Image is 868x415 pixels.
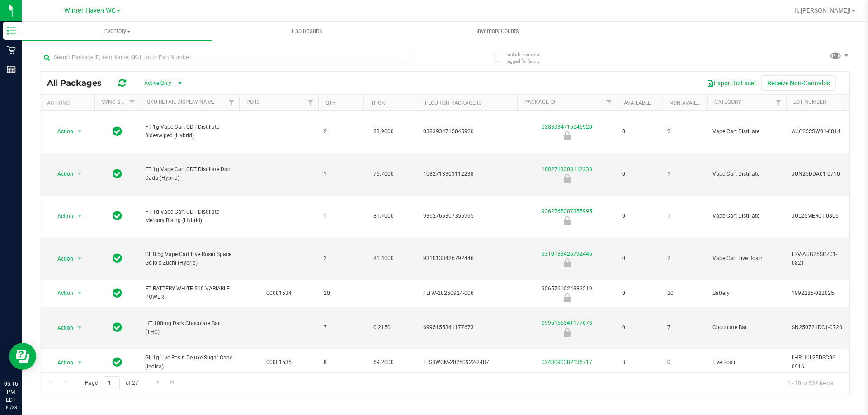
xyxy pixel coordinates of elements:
[667,212,702,220] span: 1
[622,254,656,263] span: 0
[324,323,358,332] span: 7
[423,127,512,136] span: 0383934715045920
[49,287,74,299] span: Action
[166,376,179,388] a: Go to the last page
[712,358,781,367] span: Live Rosin
[145,123,234,140] span: FT 1g Vape Cart CDT Distillate Sideswiped (Hybrid)
[369,252,398,265] span: 81.4000
[212,22,402,41] a: Lab Results
[74,125,85,138] span: select
[524,99,555,105] a: Package ID
[7,46,16,55] inline-svg: Retail
[516,174,618,183] div: Locked due to Testing Failure
[464,27,531,35] span: Inventory Counts
[303,95,318,110] a: Filter
[145,250,234,267] span: GL 0.5g Vape Cart Live Rosin Space Gello x Zuchi (Hybrid)
[4,404,18,411] p: 09/28
[792,7,851,14] span: Hi, [PERSON_NAME]!
[9,343,36,370] iframe: Resource center
[369,168,398,181] span: 75.7000
[714,99,741,105] a: Category
[402,22,593,41] a: Inventory Counts
[369,125,398,138] span: 83.9000
[792,354,849,371] span: LHR-JUL25DSC06-0916
[49,252,74,265] span: Action
[622,358,656,367] span: 8
[74,356,85,369] span: select
[624,100,651,106] a: Available
[516,293,618,302] div: Newly Received
[667,127,702,136] span: 2
[7,26,16,35] inline-svg: Inventory
[369,356,398,369] span: 69.2000
[792,289,849,298] span: 1992285-082025
[324,254,358,263] span: 2
[423,358,512,367] span: FLSRWGM-20250922-2487
[324,170,358,178] span: 1
[423,289,512,298] span: FLTW-20250924-006
[324,212,358,220] span: 1
[145,208,234,225] span: FT 1g Vape Cart CDT Distillate Mercury Rising (Hybrid)
[712,254,781,263] span: Vape Cart Live Rosin
[47,100,91,106] div: Actions
[49,125,74,138] span: Action
[64,7,116,14] span: Winter Haven WC
[506,51,552,65] span: Include items not tagged for facility
[712,212,781,220] span: Vape Cart Distillate
[40,51,409,64] input: Search Package ID, Item Name, SKU, Lot or Part Number...
[667,170,702,178] span: 1
[371,100,386,106] a: THC%
[622,212,656,220] span: 0
[516,328,618,337] div: Locked due to Testing Failure
[113,168,122,180] span: In Sync
[792,323,849,332] span: SN250721DC1-0728
[266,290,292,296] a: 00001534
[667,254,702,263] span: 2
[74,322,85,334] span: select
[792,127,849,136] span: AUG25SSW01-0814
[712,170,781,178] span: Vape Cart Distillate
[369,321,395,334] span: 0.2150
[145,284,234,302] span: FT BATTERY WHITE 510 VARIABLE POWER
[224,95,239,110] a: Filter
[147,99,215,105] a: Sku Retail Display Name
[423,170,512,178] span: 1082713303112238
[74,210,85,223] span: select
[516,284,618,302] div: 9565761524382219
[246,99,260,105] a: PO ID
[712,323,781,332] span: Chocolate Bar
[7,65,16,74] inline-svg: Reports
[423,254,512,263] span: 9310133426792446
[667,323,702,332] span: 7
[369,210,398,223] span: 81.7000
[324,289,358,298] span: 20
[780,376,840,390] span: 1 - 20 of 532 items
[667,289,702,298] span: 20
[74,287,85,299] span: select
[602,95,617,110] a: Filter
[622,170,656,178] span: 0
[622,289,656,298] span: 0
[542,320,592,326] a: 6995155341177673
[145,354,234,371] span: GL 1g Live Rosin Deluxe Sugar Cane (Indica)
[113,356,122,368] span: In Sync
[712,127,781,136] span: Vape Cart Distillate
[792,170,849,178] span: JUN25DDA01-0710
[423,212,512,220] span: 9362765307355995
[22,27,212,35] span: Inventory
[280,27,335,35] span: Lab Results
[701,75,761,91] button: Export to Excel
[49,356,74,369] span: Action
[622,323,656,332] span: 0
[542,208,592,214] a: 9362765307355995
[49,168,74,180] span: Action
[102,99,137,105] a: Sync Status
[266,359,292,365] a: 00001535
[49,210,74,223] span: Action
[74,252,85,265] span: select
[125,95,140,110] a: Filter
[113,252,122,265] span: In Sync
[516,131,618,140] div: Locked due to Testing Failure
[761,75,836,91] button: Receive Non-Cannabis
[113,210,122,222] span: In Sync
